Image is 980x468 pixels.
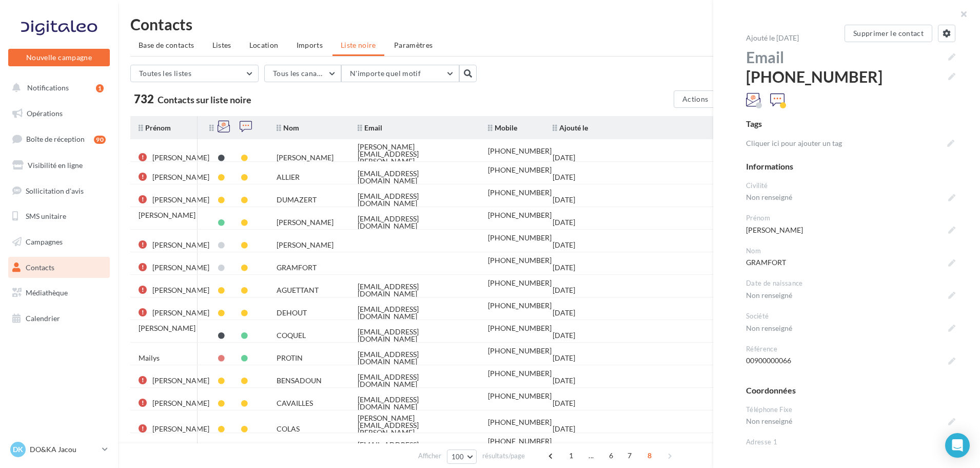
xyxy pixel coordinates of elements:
div: [PHONE_NUMBER] [488,392,552,400]
div: [EMAIL_ADDRESS][DOMAIN_NAME] [358,306,472,320]
div: [PERSON_NAME] [152,154,209,161]
span: 1 [563,447,579,464]
div: Téléphone Fixe [746,405,955,415]
div: [PHONE_NUMBER] [488,302,552,309]
div: [EMAIL_ADDRESS][DOMAIN_NAME] [358,170,472,184]
span: Email [746,47,955,67]
button: Notifications 1 [6,77,108,99]
span: SMS unitaire [26,212,66,220]
div: DEHOUT [277,309,307,316]
div: Mailys [139,354,160,362]
div: COLAS [277,425,300,433]
button: Nouvelle campagne [8,49,110,66]
div: Référence [746,344,955,354]
div: [DATE] [553,287,575,294]
div: [DATE] [553,332,575,339]
div: [EMAIL_ADDRESS][DOMAIN_NAME] [358,441,472,456]
span: Ajouté le [553,123,588,132]
span: Notifications [27,83,69,92]
div: [PHONE_NUMBER] [488,438,552,445]
span: Non renseigné [746,414,955,428]
div: [EMAIL_ADDRESS][DOMAIN_NAME] [358,328,472,343]
div: [PHONE_NUMBER] [488,279,552,287]
div: [DATE] [553,154,575,161]
button: Supprimer le contact [845,25,932,42]
div: [DATE] [553,425,575,433]
span: Visibilité en ligne [28,161,83,170]
span: Toutes les listes [139,69,191,78]
div: [PERSON_NAME] [139,325,195,332]
div: [PHONE_NUMBER] [488,189,552,196]
a: Visibilité en ligne [6,155,112,176]
span: Campagnes [26,237,63,246]
div: Tags [746,118,955,130]
span: DK [13,444,23,455]
div: [DATE] [553,400,575,407]
div: [PERSON_NAME] [152,425,209,433]
div: [PERSON_NAME] [152,241,209,249]
div: [DATE] [553,219,575,226]
span: Paramètres [394,41,433,49]
span: Tous les canaux [273,69,325,78]
button: 100 [447,450,477,464]
span: 100 [452,453,464,461]
div: [PERSON_NAME] [277,154,334,161]
div: [PERSON_NAME] [152,174,209,181]
span: [PERSON_NAME] [746,223,955,237]
span: 6 [603,447,619,464]
span: 732 [134,91,154,107]
div: [EMAIL_ADDRESS][DOMAIN_NAME] [358,351,472,365]
div: [DATE] [553,309,575,316]
p: Cliquer ici pour ajouter un tag [746,138,943,148]
div: [DATE] [553,377,575,384]
span: [PHONE_NUMBER] [746,67,955,86]
div: Coordonnées [746,385,955,397]
button: Tous les canaux [264,65,341,82]
div: COQUEL [277,332,306,339]
span: Sollicitation d'avis [26,186,84,195]
div: Date de naissance [746,278,955,288]
a: SMS unitaire [6,205,112,227]
span: Médiathèque [26,288,68,297]
button: Actions [674,90,725,108]
div: [DATE] [553,196,575,203]
div: Nom [746,246,955,256]
div: [PERSON_NAME] [152,309,209,316]
a: Campagnes [6,231,112,253]
span: résultats/page [482,451,525,461]
div: PROTIN [277,354,303,362]
span: Afficher [418,451,441,461]
div: [PERSON_NAME][EMAIL_ADDRESS][PERSON_NAME][DOMAIN_NAME] [358,415,472,443]
div: [PHONE_NUMBER] [488,212,552,219]
div: [EMAIL_ADDRESS][DOMAIN_NAME] [358,373,472,388]
div: ALLIER [277,174,300,181]
a: Contacts [6,257,112,278]
span: Email [358,123,382,132]
div: [PHONE_NUMBER] [488,147,552,155]
span: Prénom [139,123,171,132]
span: Boîte de réception [26,135,85,143]
div: [PERSON_NAME] [139,212,195,219]
div: [DATE] [553,174,575,181]
span: GRAMFORT [746,255,955,270]
div: 1 [96,84,104,92]
span: 7 [621,447,638,464]
div: [PHONE_NUMBER] [488,166,552,174]
div: [PERSON_NAME] [277,219,334,226]
div: [DATE] [553,354,575,362]
div: DUMAZERT [277,196,317,203]
div: [PHONE_NUMBER] [488,257,552,264]
div: [PERSON_NAME] [152,287,209,294]
div: Informations [746,161,955,173]
div: [PERSON_NAME] [277,241,334,249]
button: Toutes les listes [130,65,259,82]
div: Adresse 1 [746,437,955,447]
span: Contacts sur liste noire [158,94,251,105]
span: Nom [277,123,299,132]
span: Non renseigné [746,288,955,303]
span: ... [583,447,599,464]
div: 90 [94,136,106,144]
span: Listes [212,41,231,49]
span: Mobile [488,123,517,132]
div: [DATE] [553,241,575,249]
